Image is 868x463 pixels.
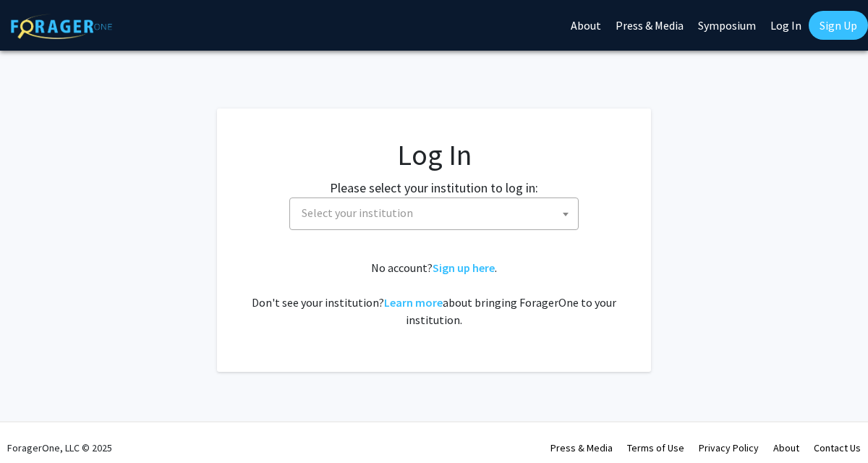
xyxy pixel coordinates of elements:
a: Privacy Policy [699,441,759,454]
span: Select your institution [296,198,578,228]
label: Please select your institution to log in: [330,178,538,197]
div: No account? . Don't see your institution? about bringing ForagerOne to your institution. [246,259,622,328]
a: About [773,441,799,454]
a: Contact Us [814,441,861,454]
a: Terms of Use [627,441,684,454]
a: Sign up here [433,260,495,275]
a: Sign Up [809,11,868,40]
a: Learn more about bringing ForagerOne to your institution [384,295,443,310]
a: Press & Media [550,441,613,454]
img: ForagerOne Logo [11,14,112,39]
span: Select your institution [289,197,579,230]
h1: Log In [246,137,622,172]
span: Select your institution [302,205,413,220]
